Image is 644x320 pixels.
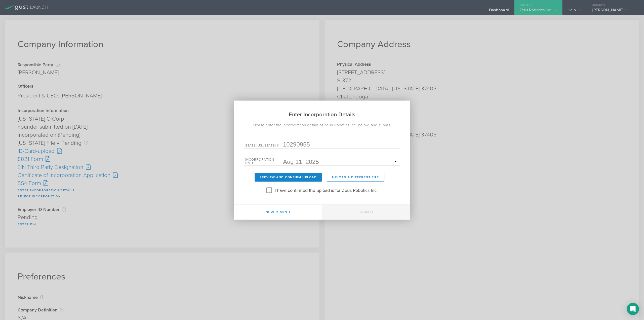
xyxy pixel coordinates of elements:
[322,204,410,220] button: Submit
[234,122,410,128] div: Please enter the incorporation details of Zeus Robotics Inc. below, and submit.
[627,303,639,315] div: Open Intercom Messenger
[327,173,384,182] button: Upload a different File
[283,158,399,165] input: Required
[245,158,283,165] label: Incorporation Date
[255,173,322,182] button: Preview and Confirm Upload
[283,140,399,148] input: Required
[275,186,378,193] label: I have confirmed the upload is for Zeus Robotics Inc.
[245,144,283,148] label: State [US_STATE] #
[234,100,410,122] h2: Enter Incorporation Details
[234,204,322,220] button: Never mind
